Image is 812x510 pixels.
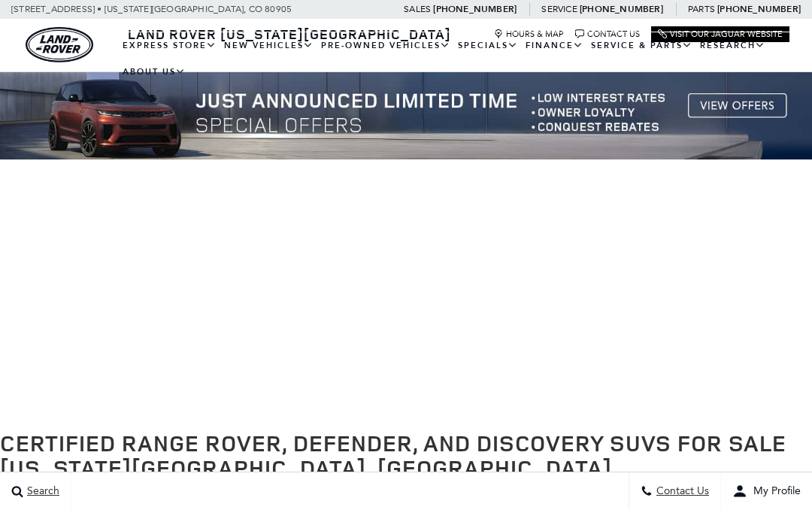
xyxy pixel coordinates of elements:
a: Land Rover [US_STATE][GEOGRAPHIC_DATA] [119,25,460,43]
a: Specials [454,32,522,59]
a: [PHONE_NUMBER] [580,3,663,15]
span: Parts [688,4,715,14]
img: Land Rover [26,27,93,62]
a: Visit Our Jaguar Website [658,29,783,39]
a: [STREET_ADDRESS] • [US_STATE][GEOGRAPHIC_DATA], CO 80905 [11,4,292,14]
button: user-profile-menu [721,472,812,510]
a: Hours & Map [494,29,564,39]
span: Land Rover [US_STATE][GEOGRAPHIC_DATA] [128,25,451,43]
span: Sales [404,4,431,14]
span: Contact Us [653,485,709,498]
a: [PHONE_NUMBER] [717,3,801,15]
nav: Main Navigation [119,32,789,85]
a: New Vehicles [220,32,317,59]
a: [PHONE_NUMBER] [433,3,517,15]
a: Service & Parts [587,32,696,59]
a: Pre-Owned Vehicles [317,32,454,59]
a: Finance [522,32,587,59]
span: Service [541,4,577,14]
a: land-rover [26,27,93,62]
span: My Profile [747,485,801,498]
a: About Us [119,59,189,85]
span: Search [23,485,59,498]
a: Contact Us [575,29,640,39]
a: EXPRESS STORE [119,32,220,59]
a: Research [696,32,769,59]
